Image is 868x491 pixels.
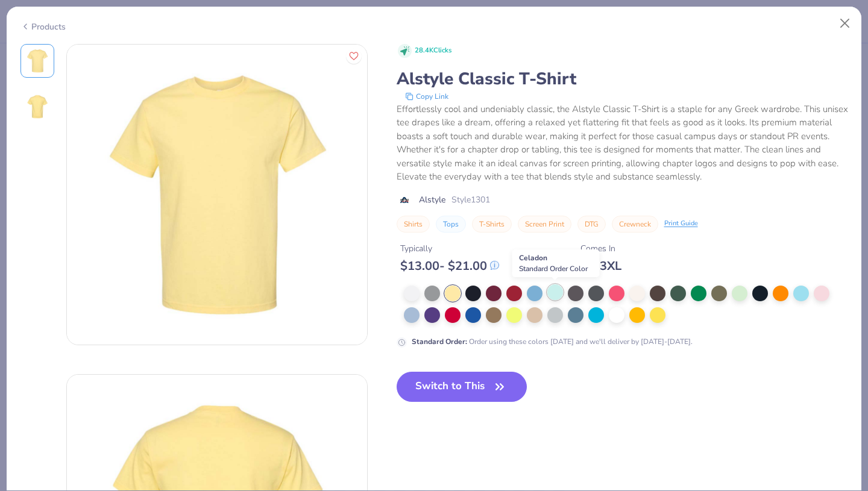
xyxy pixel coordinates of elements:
[401,90,452,102] button: copy to clipboard
[397,195,413,205] img: brand logo
[612,216,658,233] button: Crewneck
[23,46,52,75] img: Front
[397,67,848,90] div: Alstyle Classic T-Shirt
[67,45,367,345] img: Front
[346,48,362,64] button: Like
[519,264,588,274] span: Standard Order Color
[436,216,466,233] button: Tops
[412,336,693,347] div: Order using these colors [DATE] and we'll deliver by [DATE]-[DATE].
[518,216,571,233] button: Screen Print
[415,46,451,56] span: 28.4K Clicks
[419,193,445,206] span: Alstyle
[23,92,52,121] img: Back
[412,337,467,346] strong: Standard Order :
[577,216,606,233] button: DTG
[397,372,527,402] button: Switch to This
[451,193,490,206] span: Style 1301
[20,20,66,33] div: Products
[472,216,512,233] button: T-Shirts
[512,249,600,277] div: Celadon
[664,219,698,229] div: Print Guide
[580,242,621,255] div: Comes In
[397,216,430,233] button: Shirts
[400,258,499,274] div: $ 13.00 - $ 21.00
[834,12,857,35] button: Close
[400,242,499,255] div: Typically
[397,102,848,184] div: Effortlessly cool and undeniably classic, the Alstyle Classic T-Shirt is a staple for any Greek w...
